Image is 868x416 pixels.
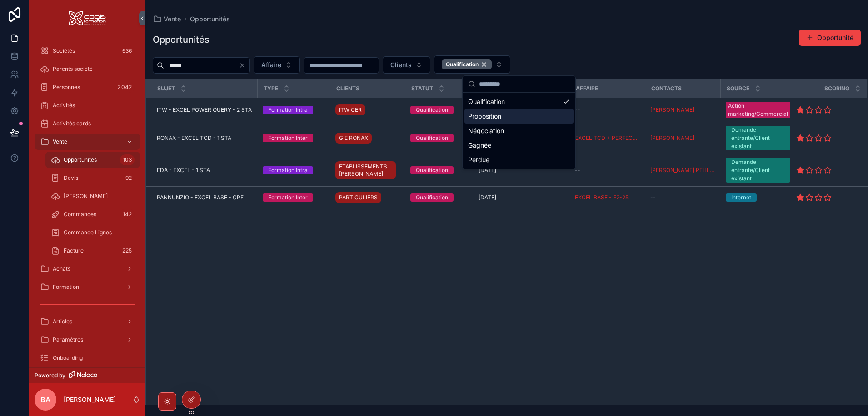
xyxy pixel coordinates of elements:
[650,106,715,114] a: [PERSON_NAME]
[53,336,83,343] span: Paramètres
[153,15,181,24] a: Vente
[575,167,580,174] span: --
[53,84,80,91] span: Personnes
[650,167,715,174] a: [PERSON_NAME] PEHLIVAN
[153,33,210,46] h1: Opportunités
[268,166,308,174] div: Formation Intra
[45,152,140,168] a: Opportunités103
[123,173,135,183] div: 92
[726,193,790,202] a: Internet
[35,79,140,95] a: Personnes2 042
[120,154,135,165] div: 103
[335,159,399,181] a: ETABLISSEMENTS [PERSON_NAME]
[64,156,97,163] span: Opportunités
[254,56,300,74] button: Select Button
[263,193,324,202] a: Formation Inter
[157,134,252,142] a: RONAX - EXCEL TCD - 1 STA
[35,115,140,132] a: Activités cards
[339,106,362,114] span: ITW CER
[339,163,392,178] span: ETABLISSEMENTS [PERSON_NAME]
[464,138,574,153] div: Gagnée
[575,134,639,142] a: EXCEL TCD + PERFECT - F1-25
[824,85,849,92] span: Scoring
[29,367,145,383] a: Powered by
[40,394,50,405] span: BA
[731,193,751,202] div: Internet
[64,211,96,218] span: Commandes
[726,102,790,118] a: Action marketing/Commercial
[35,332,140,348] a: Paramètres
[35,43,140,59] a: Sociétés636
[69,11,106,25] img: App logo
[575,106,639,114] a: --
[650,134,715,142] a: [PERSON_NAME]
[463,93,575,169] div: Suggestions
[464,94,574,109] div: Qualification
[64,193,108,200] span: [PERSON_NAME]
[575,194,629,201] a: EXCEL BASE - F2-25
[726,158,790,183] a: Demande entrante/Client existant
[731,158,785,183] div: Demande entrante/Client existant
[263,134,324,142] a: Formation Inter
[727,85,749,92] span: Source
[53,65,93,73] span: Parents société
[335,133,372,144] a: GIE RONAX
[64,229,112,236] span: Commande Lignes
[799,30,861,46] a: Opportunité
[35,313,140,330] a: Articles
[479,194,496,201] span: [DATE]
[410,134,468,142] a: Qualification
[53,283,79,291] span: Formation
[650,106,694,114] a: [PERSON_NAME]
[575,106,580,114] span: --
[157,194,252,201] a: PANNUNZIO - EXCEL BASE - CPF
[335,192,381,203] a: PARTICULIERS
[53,265,70,272] span: Achats
[335,104,365,115] a: ITW CER
[335,103,399,117] a: ITW CER
[383,56,430,74] button: Select Button
[416,106,448,114] div: Qualification
[157,85,175,92] span: Sujet
[157,167,252,174] a: EDA - EXCEL - 1 STA
[442,59,492,69] button: Unselect QUALIFICATION
[390,60,412,69] span: Clients
[35,61,140,77] a: Parents société
[479,167,496,174] span: [DATE]
[464,109,574,124] div: Proposition
[464,124,574,138] div: Négociation
[64,247,84,254] span: Facture
[726,126,790,150] a: Demande entrante/Client existant
[53,138,67,145] span: Vente
[339,134,368,142] span: GIE RONAX
[410,193,468,202] a: Qualification
[35,350,140,366] a: Onboarding
[335,131,399,145] a: GIE RONAX
[157,194,244,201] span: PANNUNZIO - EXCEL BASE - CPF
[45,243,140,259] a: Facture225
[335,190,399,205] a: PARTICULIERS
[157,134,231,142] span: RONAX - EXCEL TCD - 1 STA
[190,15,230,24] a: Opportunités
[35,134,140,150] a: Vente
[651,85,682,92] span: Contacts
[434,55,510,74] button: Select Button
[263,166,324,174] a: Formation Intra
[264,85,278,92] span: Type
[35,279,140,295] a: Formation
[416,134,448,142] div: Qualification
[53,354,83,362] span: Onboarding
[53,47,75,54] span: Sociétés
[45,170,140,186] a: Devis92
[120,209,135,220] div: 142
[575,167,639,174] a: --
[268,106,308,114] div: Formation Intra
[575,194,639,201] a: EXCEL BASE - F2-25
[45,188,140,204] a: [PERSON_NAME]
[120,245,135,256] div: 225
